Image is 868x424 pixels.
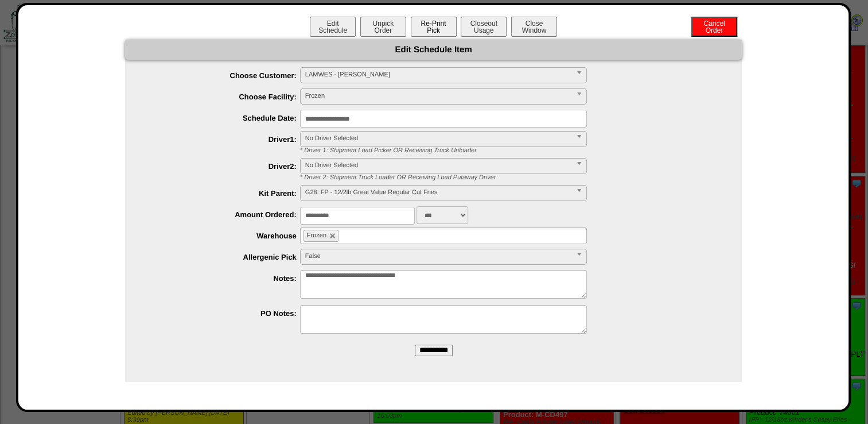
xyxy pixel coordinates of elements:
[305,186,571,199] span: G28: FP - 12/2lb Great Value Regular Cut Fries
[310,17,356,37] button: EditSchedule
[148,135,300,144] label: Driver1:
[305,89,571,103] span: Frozen
[148,71,300,80] label: Choose Customer:
[360,17,406,37] button: UnpickOrder
[148,114,300,122] label: Schedule Date:
[148,253,300,261] label: Allergenic Pick
[305,68,571,82] span: LAMWES - [PERSON_NAME]
[148,92,300,101] label: Choose Facility:
[148,210,300,219] label: Amount Ordered:
[148,189,300,198] label: Kit Parent:
[148,162,300,171] label: Driver2:
[511,17,557,37] button: CloseWindow
[305,132,571,145] span: No Driver Selected
[510,26,558,34] a: CloseWindow
[148,232,300,240] label: Warehouse
[411,17,457,37] button: Re-PrintPick
[305,159,571,172] span: No Driver Selected
[305,249,571,263] span: False
[691,17,737,37] button: CancelOrder
[291,174,742,181] div: * Driver 2: Shipment Truck Loader OR Receiving Load Putaway Driver
[291,147,742,154] div: * Driver 1: Shipment Load Picker OR Receiving Truck Unloader
[148,274,300,283] label: Notes:
[125,40,742,60] div: Edit Schedule Item
[461,17,507,37] button: CloseoutUsage
[307,232,326,239] span: Frozen
[148,309,300,318] label: PO Notes:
